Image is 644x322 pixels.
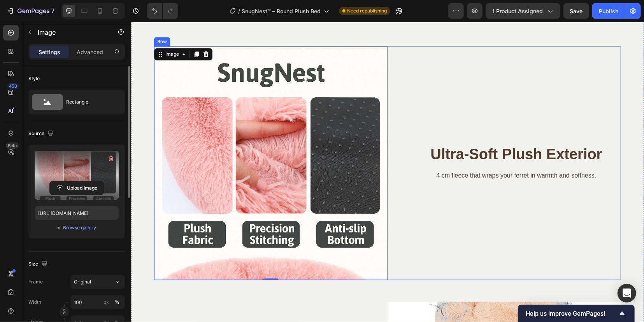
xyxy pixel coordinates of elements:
[77,48,103,56] p: Advanced
[74,278,91,285] span: Original
[35,206,119,220] input: https://example.com/image.jpg
[28,278,43,285] label: Frame
[563,3,589,19] button: Save
[347,7,387,14] span: Need republishing
[592,3,625,19] button: Publish
[115,299,119,306] div: %
[28,259,49,269] div: Size
[281,149,489,158] p: 4 cm fleece that wraps your ferret in warmth and softness.
[242,7,321,15] span: SnugNest™ – Round Plush Bed
[104,299,109,306] div: px
[526,309,627,318] button: Show survey - Help us improve GemPages!
[66,93,114,111] div: Rectangle
[492,7,543,15] span: 1 product assigned
[147,3,178,19] div: Undo/Redo
[281,123,490,143] h2: Ultra-Soft Plush Exterior
[102,297,111,307] button: %
[39,48,60,56] p: Settings
[570,8,583,14] span: Save
[28,75,40,82] div: Style
[28,128,55,139] div: Source
[599,7,618,15] div: Publish
[3,3,58,19] button: 7
[38,28,104,37] p: Image
[28,299,41,306] label: Width
[63,224,97,231] div: Browse gallery
[238,7,240,15] span: /
[112,297,122,307] button: px
[63,224,97,232] button: Browse gallery
[70,275,125,289] button: Original
[131,22,644,322] iframe: Design area
[526,310,618,317] span: Help us improve GemPages!
[70,295,125,309] input: px%
[486,3,560,19] button: 1 product assigned
[49,181,104,195] button: Upload Image
[51,6,54,16] p: 7
[6,143,19,149] div: Beta
[7,83,19,89] div: 450
[57,223,61,232] span: or
[618,284,636,303] div: Open Intercom Messenger
[25,16,37,23] div: Row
